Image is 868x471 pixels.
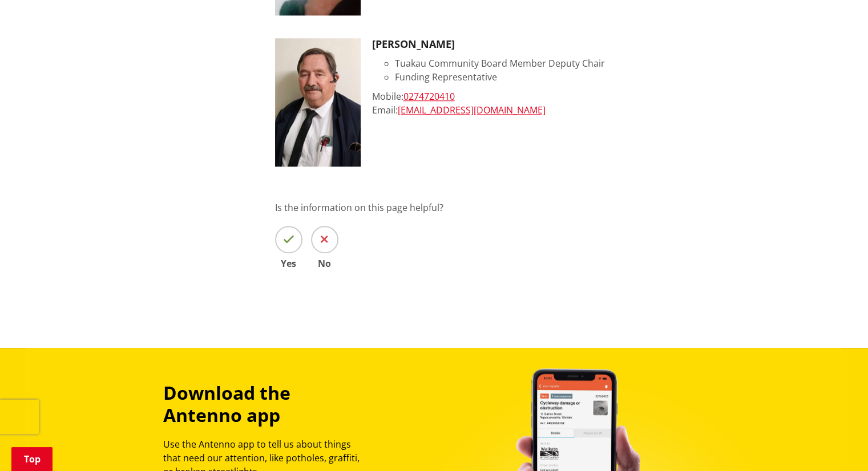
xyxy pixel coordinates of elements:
[398,104,546,116] a: [EMAIL_ADDRESS][DOMAIN_NAME]
[372,38,761,51] h3: [PERSON_NAME]
[275,259,302,268] span: Yes
[395,70,761,84] li: Funding Representative
[311,259,338,268] span: No
[403,90,455,103] a: 0274720410
[275,38,361,167] img: Richard Gee
[163,382,370,426] h3: Download the Antenno app
[275,201,761,214] p: Is the information on this page helpful?
[395,56,761,70] li: Tuakau Community Board Member Deputy Chair
[372,90,761,103] div: Mobile:
[372,103,761,117] div: Email:
[815,423,857,464] iframe: Messenger Launcher
[11,447,53,471] a: Top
